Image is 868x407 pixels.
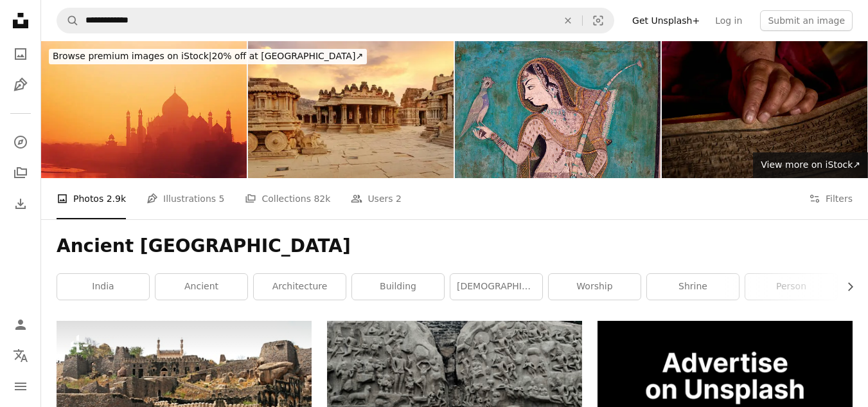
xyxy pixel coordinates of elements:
[57,8,79,33] button: Search Unsplash
[647,274,739,300] a: shrine
[352,274,444,300] a: building
[57,235,853,258] h1: Ancient [GEOGRAPHIC_DATA]
[554,8,582,33] button: Clear
[8,129,33,155] a: Explore
[8,374,33,399] button: Menu
[8,343,33,368] button: Language
[624,10,707,31] a: Get Unsplash+
[549,274,641,300] a: worship
[8,191,33,217] a: Download History
[838,274,853,300] button: scroll list to the right
[450,274,542,300] a: [DEMOGRAPHIC_DATA]
[57,8,614,33] form: Find visuals sitewide
[809,178,853,219] button: Filters
[219,192,225,206] span: 5
[351,178,402,219] a: Users 2
[53,51,211,61] span: Browse premium images on iStock |
[760,10,853,31] button: Submit an image
[254,274,346,300] a: architecture
[146,178,224,219] a: Illustrations 5
[314,192,330,206] span: 82k
[8,72,33,98] a: Illustrations
[707,10,750,31] a: Log in
[396,192,402,206] span: 2
[753,152,868,178] a: View more on iStock↗
[53,51,363,61] span: 20% off at [GEOGRAPHIC_DATA] ↗
[583,8,614,33] button: Visual search
[41,41,247,178] img: Silhouette of Taj Mahal, Agra, India
[8,41,33,67] a: Photos
[662,41,867,178] img: Hands of a Tibetan monk with an ancient prayer book
[41,41,375,72] a: Browse premium images on iStock|20% off at [GEOGRAPHIC_DATA]↗
[761,159,860,170] span: View more on iStock ↗
[248,41,454,178] img: Ancient stone chariot with archaeological ruins in the courtyard of Vittala Temple at Hampi, Karn...
[745,274,837,300] a: person
[8,160,33,186] a: Collections
[455,41,660,178] img: Bundi Palace Painting From Rajasthan, India
[155,274,247,300] a: ancient
[8,312,33,338] a: Log in / Sign up
[245,178,330,219] a: Collections 82k
[57,274,149,300] a: india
